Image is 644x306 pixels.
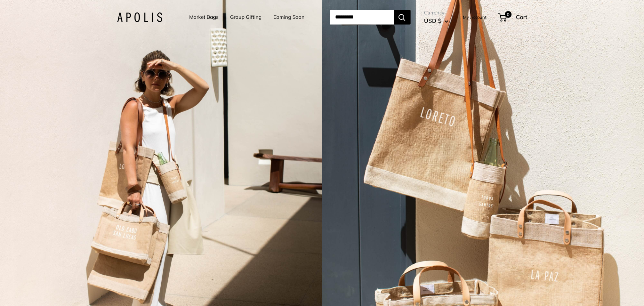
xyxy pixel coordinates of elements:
[424,8,448,17] span: Currency
[273,12,305,22] a: Coming Soon
[498,12,527,23] a: 0 Cart
[189,12,218,22] a: Market Bags
[424,17,441,24] span: USD $
[424,15,448,26] button: USD $
[463,13,487,21] a: My Account
[394,10,411,25] button: Search
[504,11,511,18] span: 0
[230,12,262,22] a: Group Gifting
[516,13,527,20] span: Cart
[330,10,394,25] input: Search...
[117,12,162,22] img: Apolis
